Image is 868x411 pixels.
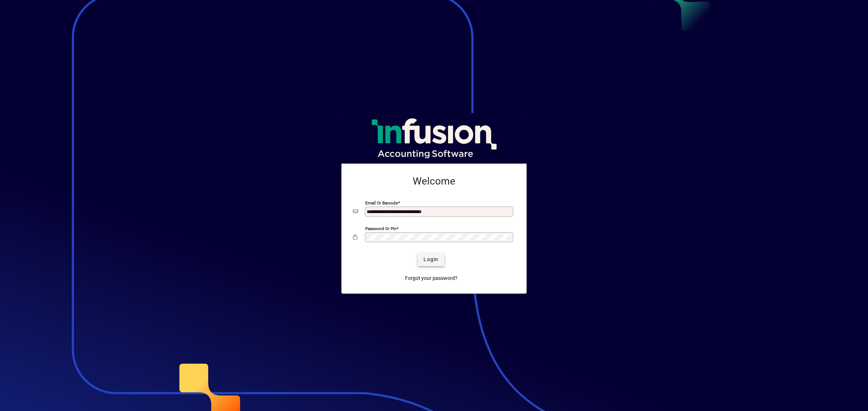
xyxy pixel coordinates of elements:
[418,253,444,266] button: Login
[405,274,458,282] span: Forgot your password?
[365,200,398,205] mat-label: Email or Barcode
[365,226,396,231] mat-label: Password or Pin
[424,256,438,263] span: Login
[402,272,460,285] a: Forgot your password?
[353,175,515,187] h2: Welcome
